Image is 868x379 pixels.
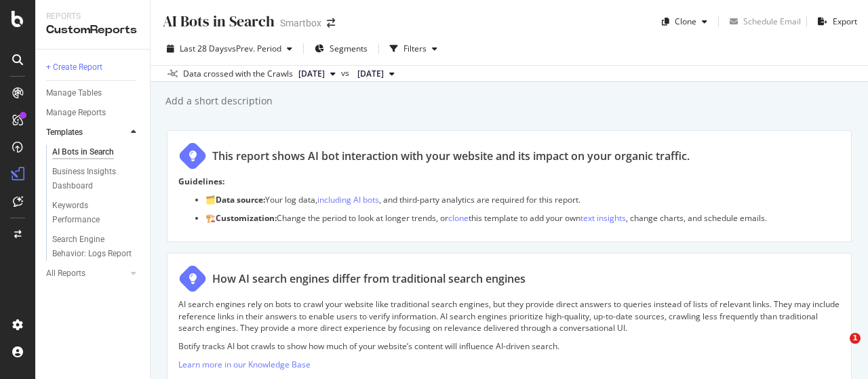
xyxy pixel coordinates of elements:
[403,43,427,54] div: Filters
[46,266,85,281] div: All Reports
[52,165,130,193] div: Business Insights Dashboard
[580,212,626,224] a: text insights
[212,148,690,164] div: This report shows AI bot interaction with your website and its impact on your organic traffic.
[178,359,311,370] a: Learn more in our Knowledge Base
[46,106,106,120] div: Manage Reports
[52,145,114,159] div: AI Bots in Search
[178,176,224,187] strong: Guidelines:
[309,38,373,60] button: Segments
[812,11,857,33] button: Export
[178,298,840,333] p: AI search engines rely on bots to crawl your website like traditional search engines, but they pr...
[293,66,341,82] button: [DATE]
[743,16,801,27] div: Schedule Email
[46,266,127,281] a: All Reports
[46,106,140,120] a: Manage Reports
[52,165,140,193] a: Business Insights Dashboard
[317,194,379,205] a: including AI bots
[46,125,127,140] a: Templates
[724,11,801,33] button: Schedule Email
[822,333,854,365] iframe: Intercom live chat
[280,16,321,30] div: Smartbox
[675,16,696,27] div: Clone
[327,18,335,28] div: arrow-right-arrow-left
[205,194,840,205] p: 🗂️ Your log data, , and third-party analytics are required for this report.
[833,16,857,27] div: Export
[352,66,400,82] button: [DATE]
[357,68,384,80] span: 2025 Jul. 28th
[46,11,139,22] div: Reports
[46,86,102,100] div: Manage Tables
[52,145,140,159] a: AI Bots in Search
[46,60,102,75] div: + Create Report
[46,60,140,75] a: + Create Report
[212,271,526,287] div: How AI search engines differ from traditional search engines
[46,22,139,38] div: CustomReports
[341,67,352,79] span: vs
[330,43,368,54] span: Segments
[52,199,128,227] div: Keywords Performance
[180,43,228,54] span: Last 28 Days
[228,43,281,54] span: vs Prev. Period
[161,11,275,32] div: AI Bots in Search
[656,11,713,33] button: Clone
[298,68,325,80] span: 2025 Aug. 25th
[183,68,293,80] div: Data crossed with the Crawls
[52,233,140,261] a: Search Engine Behavior: Logs Report
[216,212,277,224] strong: Customization:
[216,194,265,205] strong: Data source:
[167,130,852,242] div: This report shows AI bot interaction with your website and its impact on your organic traffic.Gui...
[178,340,840,352] p: Botify tracks AI bot crawls to show how much of your website’s content will influence AI-driven s...
[850,333,861,344] span: 1
[205,212,840,224] p: 🏗️ Change the period to look at longer trends, or this template to add your own , change charts, ...
[52,233,132,261] div: Search Engine Behavior: Logs Report
[46,86,140,100] a: Manage Tables
[448,212,469,224] a: clone
[164,94,273,108] div: Add a short description
[384,38,443,60] button: Filters
[46,125,83,140] div: Templates
[52,199,140,227] a: Keywords Performance
[161,38,298,60] button: Last 28 DaysvsPrev. Period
